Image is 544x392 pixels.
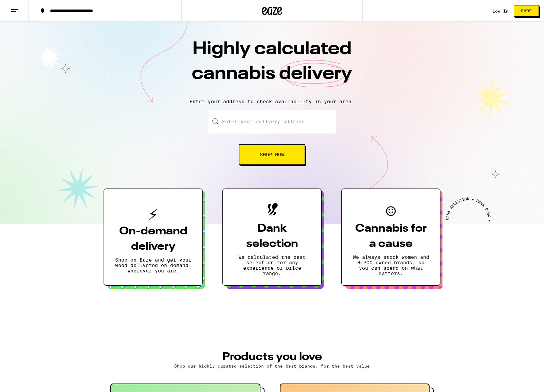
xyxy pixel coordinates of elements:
h3: Cannabis for a cause [352,221,429,252]
p: Shop our highly curated selection of the best brands, for the best value [110,364,434,368]
h3: On-demand delivery [115,224,192,254]
button: Shop [514,5,539,17]
a: Log In [492,9,509,13]
h3: PRODUCTS YOU LOVE [110,352,434,362]
button: Dank selectionWe calculated the best selection for any experience or price range. [222,189,322,286]
button: On-demand deliveryShop on Eaze and get your weed delivered on demand, wherever you are. [104,189,203,286]
h3: Dank selection [234,221,310,252]
h1: Highly calculated cannabis delivery [153,37,391,93]
p: Enter your address to check availability in your area. [7,99,537,104]
p: We always stock women and BIPOC owned brands, so you can spend on what matters. [352,254,429,276]
p: We calculated the best selection for any experience or price range. [234,254,310,276]
button: Cannabis for a causeWe always stock women and BIPOC owned brands, so you can spend on what matters. [341,189,440,286]
input: Enter your delivery address [208,110,336,133]
p: Shop on Eaze and get your weed delivered on demand, wherever you are. [115,257,192,273]
button: Shop Now [239,144,305,165]
span: Shop [521,9,532,13]
span: Shop Now [260,152,284,157]
a: Shop [509,5,544,17]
